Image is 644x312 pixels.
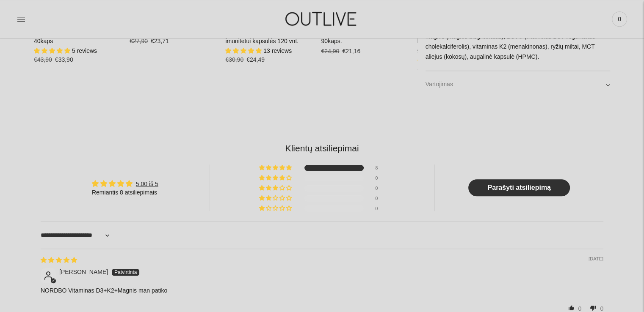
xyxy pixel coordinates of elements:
[578,305,581,312] span: 0
[41,257,77,263] span: 5 star review
[468,179,570,196] a: Parašyti atsiliepimą
[59,268,108,275] span: [PERSON_NAME]
[426,32,610,71] div: Magnis (magnio bisglicinatas), D3V® (vitaminas D3 / veganiškas cholekalciferolis), vitaminas K2 (...
[612,10,627,28] a: 0
[225,56,243,63] s: €30,90
[41,225,112,245] select: Sort dropdown
[342,48,360,55] span: €21,16
[34,56,52,63] s: €43,90
[34,47,72,54] span: 5.00 stars
[92,189,158,197] div: Remiantis 8 atsiliepimais
[41,287,603,295] p: NORDBO Vitaminas D3+K2+Magnis man patiko
[426,71,610,98] a: Vartojimas
[375,165,385,171] div: 8
[151,38,169,44] span: €23,71
[136,181,158,187] a: 5.00 iš 5
[600,305,603,312] span: 0
[41,142,603,154] h2: Klientų atsiliepimai
[55,56,73,63] span: €33,90
[225,47,263,54] span: 4.92 stars
[589,256,603,263] span: [DATE]
[269,4,375,33] img: OUTLIVE
[92,179,158,189] div: Average rating is 5.00 stars
[246,56,265,63] span: €24,49
[263,47,292,54] span: 13 reviews
[130,38,148,44] s: €27,90
[72,47,97,54] span: 5 reviews
[321,48,339,55] s: €24,90
[259,165,293,171] div: 100% (8) reviews with 5 star rating
[614,13,625,25] span: 0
